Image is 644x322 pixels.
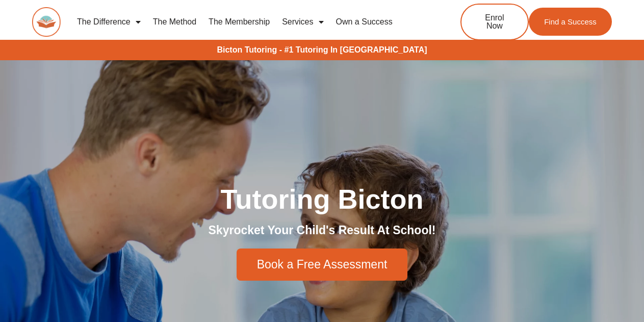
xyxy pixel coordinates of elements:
a: Services [276,10,329,34]
a: Own a Success [330,10,399,34]
a: Book a Free Assessment [237,249,408,281]
h2: Skyrocket Your Child's Result At School! [37,223,608,238]
span: Book a Free Assessment [257,259,388,270]
iframe: Chat Widget [593,273,644,322]
span: Find a Success [544,18,597,26]
span: Enrol Now [477,14,512,30]
h1: Tutoring Bicton [37,185,608,213]
a: The Membership [202,10,276,34]
a: The Difference [71,10,147,34]
a: The Method [147,10,202,34]
a: Enrol Now [460,4,529,40]
nav: Menu [71,10,427,34]
a: Find a Success [529,8,612,36]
